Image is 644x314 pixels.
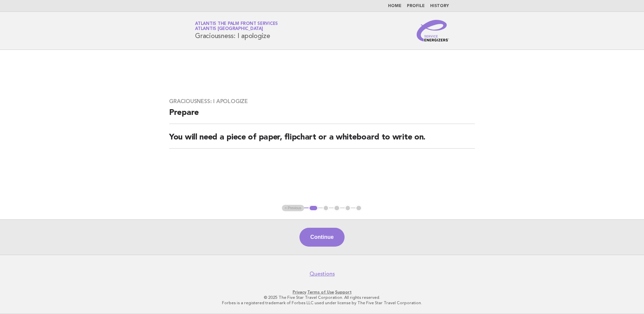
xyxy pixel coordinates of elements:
img: Service Energizers [417,20,449,41]
a: Atlantis The Palm Front ServicesAtlantis [GEOGRAPHIC_DATA] [195,22,278,31]
span: Atlantis [GEOGRAPHIC_DATA] [195,27,263,31]
button: 1 [309,205,318,212]
a: Support [335,290,352,294]
p: · · [116,289,528,295]
a: Privacy [293,290,306,294]
h1: Graciousness: I apologize [195,22,278,39]
h3: Graciousness: I apologize [169,98,475,105]
button: Continue [299,228,344,247]
a: History [430,4,449,8]
h2: Prepare [169,107,475,124]
a: Home [388,4,401,8]
h2: You will need a piece of paper, flipchart or a whiteboard to write on. [169,132,475,149]
p: Forbes is a registered trademark of Forbes LLC used under license by The Five Star Travel Corpora... [116,300,528,306]
a: Terms of Use [307,290,334,294]
a: Profile [407,4,425,8]
p: © 2025 The Five Star Travel Corporation. All rights reserved. [116,295,528,300]
a: Questions [310,271,335,277]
